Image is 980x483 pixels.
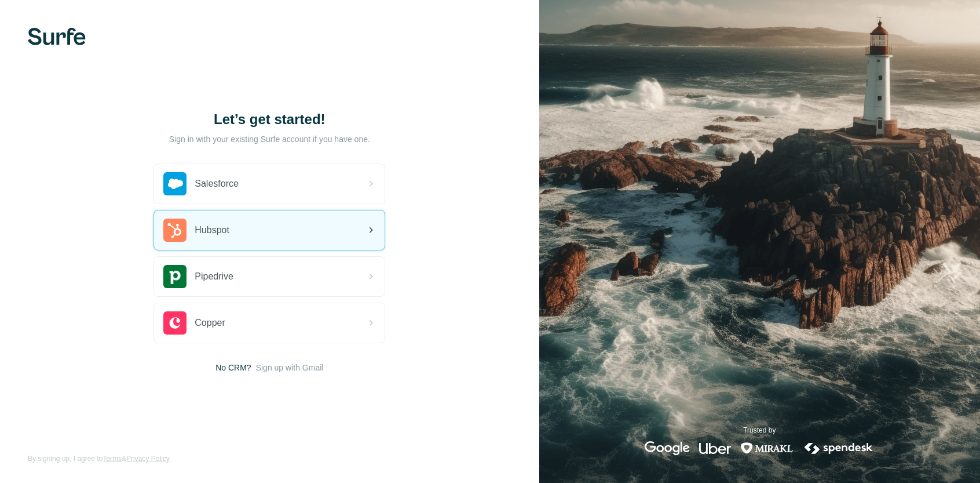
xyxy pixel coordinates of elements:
[195,177,239,191] span: Salesforce
[803,441,875,455] img: spendesk's logo
[215,362,251,373] span: No CRM?
[743,425,776,435] p: Trusted by
[195,316,225,330] span: Copper
[163,311,187,335] img: copper's logo
[163,265,187,288] img: pipedrive's logo
[740,441,793,455] img: mirakl's logo
[103,455,122,463] a: Terms
[195,270,233,284] span: Pipedrive
[699,441,731,455] img: uber's logo
[163,219,187,242] img: hubspot's logo
[28,453,170,464] span: By signing up, I agree to &
[163,172,187,195] img: salesforce's logo
[153,110,385,129] h1: Let’s get started!
[645,441,690,455] img: google's logo
[195,223,229,237] span: Hubspot
[28,28,86,45] img: Surfe's logo
[256,362,324,373] button: Sign up with Gmail
[126,455,170,463] a: Privacy Policy
[169,133,370,145] p: Sign in with your existing Surfe account if you have one.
